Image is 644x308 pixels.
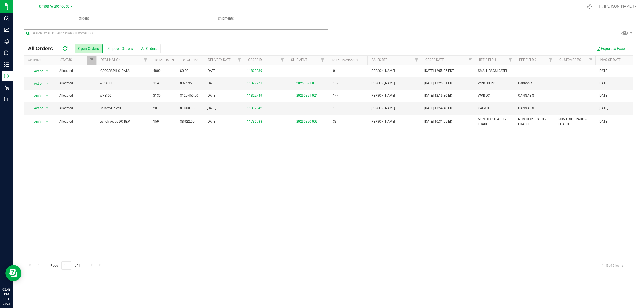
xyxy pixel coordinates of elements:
inline-svg: Monitoring [4,39,9,44]
a: 11822749 [247,93,262,98]
span: SMALL BAGS [DATE] [478,68,507,74]
span: WPB DC PG 3 [478,81,498,86]
inline-svg: Analytics [4,27,9,32]
a: Ref Field 1 [479,58,496,62]
span: Allocated [59,68,93,74]
span: WPB DC [100,81,147,86]
a: Filter [278,56,287,65]
span: [DATE] [599,106,608,111]
span: [DATE] 10:31:05 EDT [424,119,454,124]
span: Action [29,92,44,100]
span: [PERSON_NAME] [371,93,395,98]
a: 20250821-021 [296,94,318,97]
a: 11822771 [247,81,262,86]
span: 3130 [153,93,161,98]
a: Order ID [248,58,262,62]
span: [DATE] [599,68,608,74]
span: [DATE] [207,81,216,86]
span: $92,595.00 [180,81,196,86]
a: 20250820-009 [296,120,318,123]
a: Total Price [181,58,200,62]
span: [PERSON_NAME] [371,106,395,111]
inline-svg: Retail [4,85,9,90]
div: Manage settings [586,4,593,9]
a: Filter [235,56,244,65]
span: Allocated [59,106,93,111]
span: [DATE] 13:26:01 EDT [424,81,454,86]
span: NON DISP TPADC > LHADC [558,117,592,127]
span: 144 [330,92,341,100]
iframe: Resource center [5,265,21,281]
inline-svg: Inventory [4,62,9,67]
a: Customer PO [559,58,581,62]
span: $120,450.00 [180,93,198,98]
span: Tampa Warehouse [37,4,70,9]
span: WPB DC [100,93,147,98]
span: Hi, [PERSON_NAME]! [599,4,634,8]
a: 11736988 [247,119,262,124]
span: [DATE] [599,119,608,124]
button: Export to Excel [593,44,629,53]
span: NON DISP TPADC > LHADC [518,117,552,127]
span: select [44,67,51,75]
a: Delivery Date [208,58,231,62]
a: Order Date [425,58,444,62]
a: Destination [101,58,121,62]
a: Filter [466,56,475,65]
div: Actions [28,58,54,62]
span: 107 [330,79,341,87]
a: Total Units [154,58,174,62]
a: Filter [506,56,515,65]
span: Cannabis [518,81,532,86]
span: $0.00 [180,68,188,74]
span: select [44,92,51,100]
span: select [44,104,51,112]
span: Shipments [211,16,241,21]
span: [DATE] [207,93,216,98]
inline-svg: Inbound [4,50,9,56]
span: [DATE] [599,81,608,86]
span: [PERSON_NAME] [371,119,395,124]
span: 20 [153,106,157,111]
span: 1143 [153,81,161,86]
span: Lehigh Acres DC REP [100,119,147,124]
a: Filter [627,56,636,65]
span: $8,922.00 [180,119,195,124]
input: Search Order ID, Destination, Customer PO... [24,29,328,37]
span: 1 [330,104,338,112]
inline-svg: Reports [4,96,9,102]
span: 4800 [153,68,161,74]
span: Action [29,118,44,126]
a: Invoice Date [600,58,621,62]
span: 33 [330,118,339,126]
span: [DATE] [207,106,216,111]
a: Filter [587,56,595,65]
span: select [44,80,51,87]
a: Filter [87,56,96,65]
span: CANNABIS [518,106,534,111]
span: 0 [330,67,338,75]
span: [DATE] [207,68,216,74]
span: [DATE] [599,93,608,98]
span: 1 - 5 of 5 items [598,261,628,269]
input: 1 [61,261,71,270]
span: WPB DC [478,93,490,98]
span: CANNABIS [518,93,534,98]
a: 11817542 [247,106,262,111]
span: [PERSON_NAME] [371,68,395,74]
a: 11823039 [247,68,262,74]
a: Filter [546,56,555,65]
span: Action [29,67,44,75]
a: Filter [318,56,327,65]
span: Action [29,104,44,112]
a: 20250821-019 [296,81,318,85]
a: Shipment [291,58,307,62]
span: [DATE] 12:15:36 EDT [424,93,454,98]
p: 08/21 [2,302,10,306]
span: GAI WC [478,106,489,111]
span: [DATE] [207,119,216,124]
a: Status [60,58,72,62]
a: Filter [141,56,150,65]
span: [DATE] 12:55:05 EDT [424,68,454,74]
span: Orders [72,16,96,21]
